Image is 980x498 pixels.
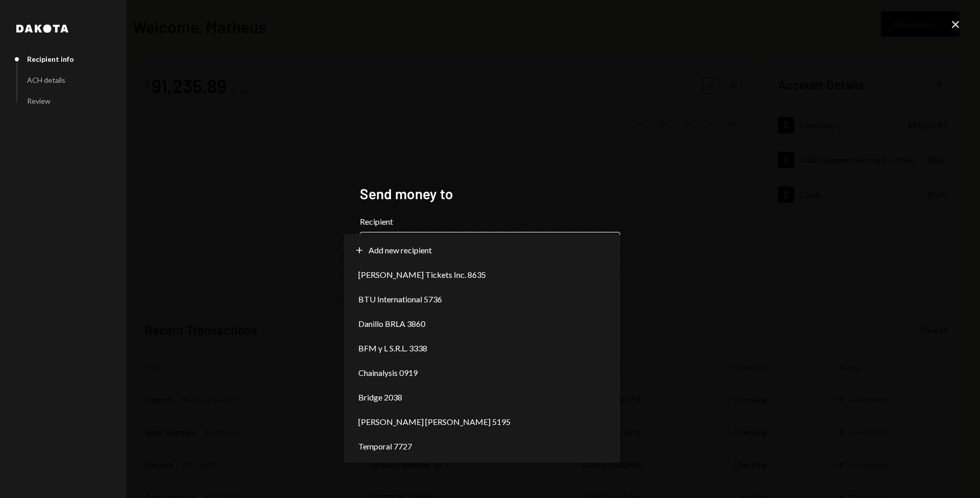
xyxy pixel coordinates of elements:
[27,55,74,63] div: Recipient info
[27,97,51,105] div: Review
[360,232,620,260] button: Recipient
[358,367,418,379] span: Chainalysis 0919
[360,216,620,228] label: Recipient
[369,244,432,256] span: Add new recipient
[27,76,65,84] div: ACH details
[358,440,412,453] span: Temporal 7727
[358,416,510,428] span: [PERSON_NAME] [PERSON_NAME] 5195
[358,293,442,305] span: BTU International 5736
[358,318,425,330] span: Danillo BRLA 3860
[360,184,620,204] h2: Send money to
[358,269,486,281] span: [PERSON_NAME] Tickets Inc. 8635
[358,391,402,404] span: Bridge 2038
[358,342,427,354] span: BFM y L S.R.L. 3338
